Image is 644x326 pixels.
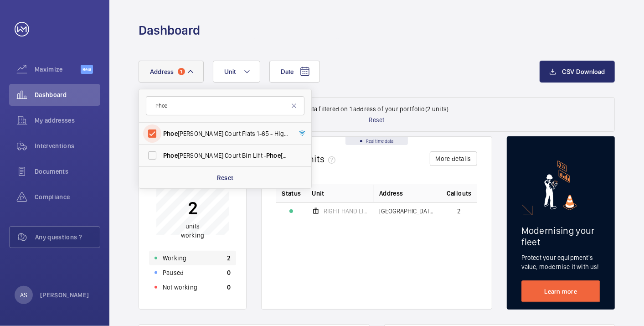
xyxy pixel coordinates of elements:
span: working [181,232,204,239]
p: Status [282,189,301,198]
p: AS [20,290,27,300]
p: Protect your equipment's value, modernise it with us! [521,253,600,271]
span: Compliance [35,192,100,202]
p: Reset [369,115,385,124]
span: Address [379,189,403,198]
h2: Modernising your fleet [521,225,600,248]
button: Date [269,61,320,83]
span: units [303,153,340,165]
span: Maximize [35,65,81,74]
span: Unit [312,189,324,198]
span: Beta [81,65,93,74]
input: Search by address [146,96,304,115]
p: Not working [163,283,197,292]
span: Any questions ? [35,233,100,242]
p: Paused [163,268,184,277]
span: Unit [224,68,236,75]
span: Date [281,68,294,75]
p: Reset [217,173,234,182]
span: RIGHT HAND LIFT [324,208,368,214]
button: CSV Download [540,61,615,83]
span: Address [150,68,174,75]
span: Phoe [266,152,281,159]
p: [PERSON_NAME] [40,290,89,300]
button: More details [430,151,477,166]
p: units [181,222,204,240]
p: Data filtered on 1 address of your portfolio (2 units) [305,104,449,114]
div: Real time data [345,137,408,145]
span: Phoe [163,130,178,137]
span: [PERSON_NAME] Court Flats 1-65 - High Risk Building - [PERSON_NAME][STREET_ADDRESS] [163,129,289,138]
span: Documents [35,167,100,176]
span: Phoe [163,152,178,159]
img: marketing-card.svg [544,160,577,210]
span: [GEOGRAPHIC_DATA] Flats 1-65 - High Risk Building - [GEOGRAPHIC_DATA] 1-65 [379,208,436,214]
p: 2 [181,197,204,220]
a: Learn more [521,280,600,302]
span: Interventions [35,141,100,150]
p: 0 [227,268,231,277]
h1: Dashboard [139,22,200,39]
p: 0 [227,283,231,292]
button: Unit [213,61,260,83]
span: 1 [178,68,185,75]
span: CSV Download [562,68,605,75]
span: [PERSON_NAME] Court Bin Lift - [PERSON_NAME][STREET_ADDRESS] [163,151,289,160]
p: 2 [227,254,231,263]
span: Dashboard [35,90,100,99]
span: Callouts [447,189,472,198]
p: Working [163,254,186,263]
span: 2 [457,208,461,214]
span: My addresses [35,116,100,125]
button: Address1 [139,61,204,83]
